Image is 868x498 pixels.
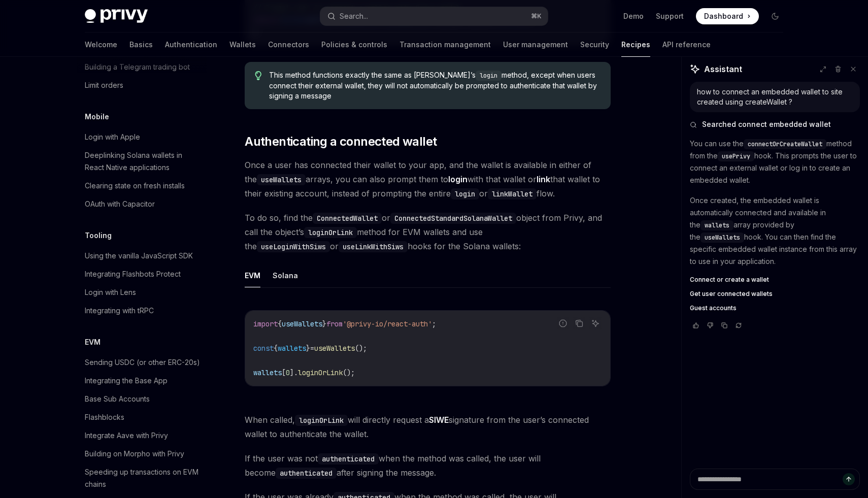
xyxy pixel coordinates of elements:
span: } [306,344,310,353]
div: Deeplinking Solana wallets in React Native applications [85,149,201,174]
strong: login [448,174,468,184]
div: Flashblocks [85,411,124,423]
span: usePrivy [722,152,750,160]
span: const [253,344,274,353]
div: Clearing state on fresh installs [85,180,185,192]
a: Flashblocks [77,408,207,426]
span: Get user connected wallets [690,290,773,298]
a: Authentication [165,32,217,57]
code: ConnectedWallet [313,213,382,224]
a: Login with Lens [77,283,207,302]
span: If the user was not when the method was called, the user will become after signing the message. [245,451,611,480]
span: (); [343,368,355,377]
button: EVM [245,263,260,287]
span: connectOrCreateWallet [748,140,822,148]
span: Authenticating a connected wallet [245,134,437,150]
a: Connect or create a wallet [690,276,860,284]
code: authenticated [318,453,379,464]
h5: Tooling [85,229,112,242]
a: Get user connected wallets [690,290,860,298]
a: Integrating the Base App [77,372,207,390]
a: Sending USDC (or other ERC-20s) [77,353,207,372]
a: Support [656,11,684,21]
code: login [451,188,479,200]
a: API reference [662,32,711,57]
div: Login with Lens [85,286,136,298]
button: Copy the contents from the code block [573,317,586,330]
a: Guest accounts [690,304,860,312]
span: ]. [290,368,298,377]
div: Sending USDC (or other ERC-20s) [85,356,200,369]
svg: Tip [255,71,262,80]
a: Policies & controls [321,32,387,57]
a: Integrating Flashbots Protect [77,265,207,283]
button: Toggle dark mode [767,8,783,24]
span: } [322,319,326,328]
button: Ask AI [589,317,602,330]
a: Limit orders [77,76,207,94]
div: Integrating the Base App [85,375,168,387]
span: Searched connect embedded wallet [702,119,831,129]
img: dark logo [85,9,148,23]
code: loginOrLink [304,227,357,238]
code: useWallets [257,174,306,185]
button: Search...⌘K [320,7,548,25]
code: useLoginWithSiws [257,241,330,252]
span: loginOrLink [298,368,343,377]
button: Searched connect embedded wallet [690,119,860,129]
h5: Mobile [85,111,109,123]
button: Report incorrect code [556,317,570,330]
p: Once created, the embedded wallet is automatically connected and available in the array provided ... [690,194,860,268]
div: OAuth with Capacitor [85,198,155,210]
span: 0 [286,368,290,377]
h5: EVM [85,336,101,348]
span: This method functions exactly the same as [PERSON_NAME]’s method, except when users connect their... [269,70,600,101]
a: Demo [623,11,644,21]
span: wallets [278,344,306,353]
a: Speeding up transactions on EVM chains [77,463,207,493]
code: loginOrLink [295,415,348,426]
a: Welcome [85,32,117,57]
span: useWallets [705,234,740,242]
span: Assistant [704,63,742,75]
a: SIWE [429,415,449,425]
span: wallets [253,368,282,377]
div: Limit orders [85,79,123,91]
code: useLinkWithSiws [339,241,408,252]
a: Security [580,32,609,57]
strong: link [537,174,550,184]
a: Basics [129,32,153,57]
button: Send message [843,473,855,485]
div: Base Sub Accounts [85,393,150,405]
a: Integrate Aave with Privy [77,426,207,445]
span: ; [432,319,436,328]
span: { [278,319,282,328]
code: linkWallet [488,188,537,200]
a: User management [503,32,568,57]
code: ConnectedStandardSolanaWallet [390,213,516,224]
span: ⌘ K [531,12,542,20]
a: Deeplinking Solana wallets in React Native applications [77,146,207,177]
div: Integrating Flashbots Protect [85,268,181,280]
span: (); [355,344,367,353]
div: Building on Morpho with Privy [85,448,184,460]
p: You can use the method from the hook. This prompts the user to connect an external wallet or log ... [690,138,860,186]
div: Integrating with tRPC [85,305,154,317]
span: To do so, find the or object from Privy, and call the object’s method for EVM wallets and use the... [245,211,611,253]
a: Dashboard [696,8,759,24]
div: how to connect an embedded wallet to site created using createWallet ? [697,87,853,107]
span: '@privy-io/react-auth' [343,319,432,328]
a: Login with Apple [77,128,207,146]
span: from [326,319,343,328]
a: Building on Morpho with Privy [77,445,207,463]
a: Transaction management [399,32,491,57]
span: Once a user has connected their wallet to your app, and the wallet is available in either of the ... [245,158,611,201]
span: Connect or create a wallet [690,276,769,284]
div: Search... [340,10,368,22]
a: Recipes [621,32,650,57]
a: OAuth with Capacitor [77,195,207,213]
span: import [253,319,278,328]
a: Integrating with tRPC [77,302,207,320]
span: When called, will directly request a signature from the user’s connected wallet to authenticate t... [245,413,611,441]
a: Using the vanilla JavaScript SDK [77,247,207,265]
